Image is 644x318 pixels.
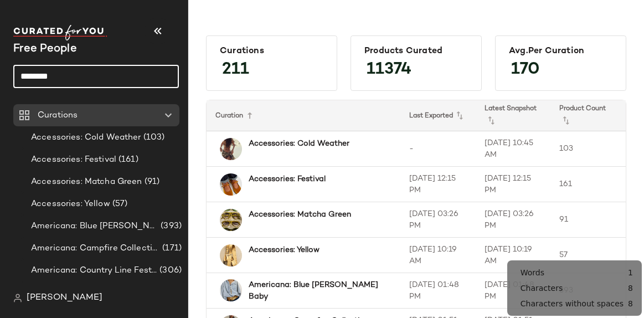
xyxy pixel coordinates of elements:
[31,176,142,188] span: Accessories: Matcha Green
[249,173,326,185] b: Accessories: Festival
[400,273,476,309] td: [DATE] 01:48 PM
[400,131,476,167] td: -
[211,50,260,90] span: 211
[249,279,380,302] b: Americana: Blue [PERSON_NAME] Baby
[142,176,160,188] span: (91)
[550,167,626,202] td: 161
[476,238,551,273] td: [DATE] 10:19 AM
[116,153,138,166] span: (161)
[400,202,476,238] td: [DATE] 03:26 PM
[31,286,159,299] span: Americana: East Coast Summer
[500,50,551,90] span: 170
[249,209,351,220] b: Accessories: Matcha Green
[476,100,551,131] th: Latest Snapshot
[400,100,476,131] th: Last Exported
[356,50,423,90] span: 11374
[31,198,110,211] span: Accessories: Yellow
[400,167,476,202] td: [DATE] 12:15 PM
[476,273,551,309] td: [DATE] 01:48 PM
[160,242,182,255] span: (171)
[207,100,400,131] th: Curation
[249,138,349,150] b: Accessories: Cold Weather
[550,238,626,273] td: 57
[509,46,612,57] div: Avg.per Curation
[31,264,157,277] span: Americana: Country Line Festival
[31,131,141,144] span: Accessories: Cold Weather
[220,46,323,57] div: Curations
[476,202,551,238] td: [DATE] 03:26 PM
[249,244,320,256] b: Accessories: Yellow
[550,202,626,238] td: 91
[13,43,77,55] span: Current Company Name
[141,131,165,144] span: (103)
[157,264,182,277] span: (306)
[27,291,102,305] span: [PERSON_NAME]
[110,198,128,211] span: (57)
[38,109,78,122] span: Curations
[31,153,116,166] span: Accessories: Festival
[550,131,626,167] td: 103
[31,242,160,255] span: Americana: Campfire Collective
[31,220,158,233] span: Americana: Blue [PERSON_NAME] Baby
[364,46,468,57] div: Products Curated
[550,100,626,131] th: Product Count
[158,220,182,233] span: (393)
[159,286,182,299] span: (285)
[476,167,551,202] td: [DATE] 12:15 PM
[476,131,551,167] td: [DATE] 10:45 AM
[13,294,22,302] img: svg%3e
[13,25,107,40] img: cfy_white_logo.C9jOOHJF.svg
[400,238,476,273] td: [DATE] 10:19 AM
